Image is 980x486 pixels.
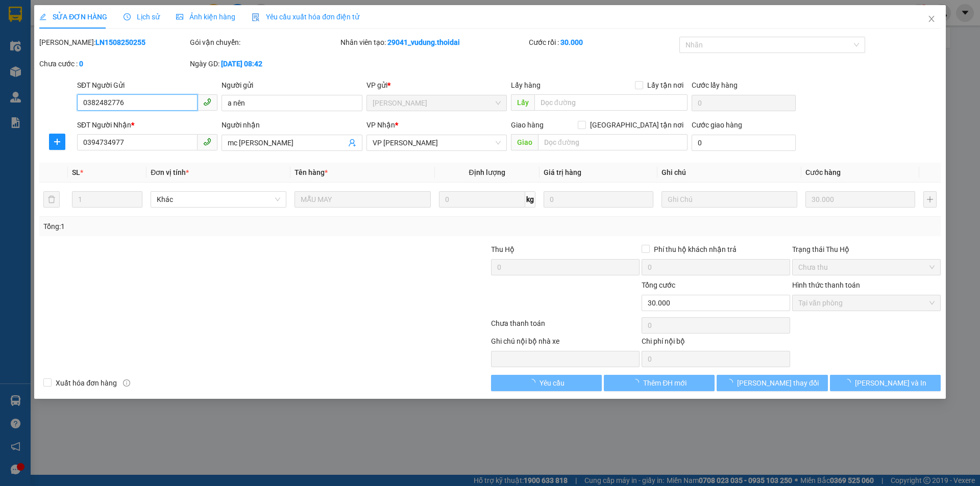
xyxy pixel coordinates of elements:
div: Tổng: 1 [43,221,378,232]
span: Ảnh kiện hàng [176,13,235,21]
span: Đơn vị tính [151,168,189,176]
div: SĐT Người Nhận [77,119,217,131]
span: edit [39,13,46,20]
input: Ghi Chú [661,191,797,208]
div: Cước rồi : [529,37,677,48]
b: LN1508250255 [95,38,145,46]
span: Giá trị hàng [544,168,581,176]
button: Close [917,5,946,34]
b: [DATE] 08:42 [221,60,262,68]
button: [PERSON_NAME] và In [830,375,941,391]
span: Khác [157,192,280,207]
span: loading [726,379,737,386]
span: Giao [511,134,538,150]
input: Dọc đường [538,134,688,150]
span: [GEOGRAPHIC_DATA] tận nơi [586,119,688,131]
div: Ghi chú nội bộ nhà xe [491,336,640,351]
span: loading [528,379,540,386]
label: Cước lấy hàng [692,81,738,89]
span: Chưa thu [798,260,935,275]
span: close [927,15,936,23]
input: VD: Bàn, Ghế [295,191,430,208]
span: Yêu cầu xuất hóa đơn điện tử [252,13,359,21]
span: user-add [348,139,356,147]
span: plus [50,138,65,146]
span: [PERSON_NAME] và In [855,377,926,389]
span: VP Nguyễn Quốc Trị [373,135,501,150]
span: Lịch sử [124,13,160,21]
span: Định lượng [469,168,505,176]
span: loading [844,379,855,386]
button: Thêm ĐH mới [604,375,715,391]
span: Tên hàng [295,168,328,176]
span: VP Nhận [366,121,395,129]
div: [PERSON_NAME]: [39,37,188,48]
div: Ngày GD: [190,58,338,69]
label: Hình thức thanh toán [792,281,860,289]
span: Lấy hàng [511,81,541,89]
span: phone [203,98,211,106]
b: 29041_vudung.thoidai [387,38,460,46]
span: SỬA ĐƠN HÀNG [39,13,107,21]
span: loading [632,379,643,386]
input: Cước lấy hàng [692,95,796,111]
span: Giao hàng [511,121,544,129]
input: Cước giao hàng [692,135,796,151]
button: plus [923,191,937,208]
span: clock-circle [124,13,131,20]
span: Lấy [511,94,534,111]
span: Cước hàng [805,168,841,176]
b: 30.000 [560,38,583,46]
input: 0 [805,191,915,208]
span: Lý Nhân [373,95,501,111]
span: Thêm ĐH mới [643,377,687,389]
input: 0 [544,191,653,208]
span: kg [525,191,535,208]
th: Ghi chú [657,163,801,183]
span: picture [176,13,183,20]
div: VP gửi [366,80,507,91]
div: SĐT Người Gửi [77,80,217,91]
span: [PERSON_NAME] thay đổi [737,377,819,389]
span: Thu Hộ [491,245,514,253]
div: Nhân viên tạo: [340,37,527,48]
b: 0 [79,60,83,68]
button: Yêu cầu [491,375,602,391]
div: Chưa thanh toán [490,318,641,336]
span: info-circle [123,379,130,387]
span: Tổng cước [642,281,675,289]
div: Chưa cước : [39,58,188,69]
div: Chi phí nội bộ [642,336,790,351]
div: Người gửi [222,80,362,91]
div: Người nhận [222,119,362,131]
label: Cước giao hàng [692,121,742,129]
div: Gói vận chuyển: [190,37,338,48]
button: delete [43,191,60,208]
span: Tại văn phòng [798,295,935,311]
div: Trạng thái Thu Hộ [792,244,941,255]
img: icon [252,13,260,21]
span: SL [72,168,80,176]
span: phone [203,138,211,146]
span: Xuất hóa đơn hàng [52,377,121,389]
button: [PERSON_NAME] thay đổi [717,375,827,391]
input: Dọc đường [534,94,688,111]
span: Yêu cầu [540,377,565,389]
button: plus [49,134,65,150]
span: Phí thu hộ khách nhận trả [650,244,741,255]
span: Lấy tận nơi [643,80,688,91]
